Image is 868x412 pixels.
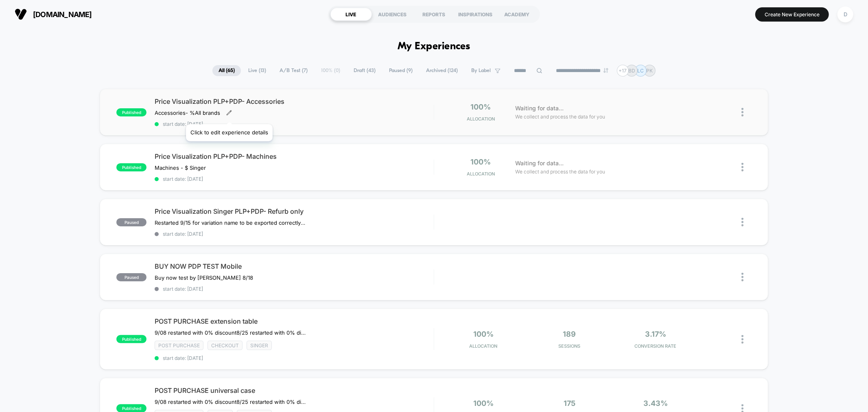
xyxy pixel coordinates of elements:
span: start date: [DATE] [155,121,433,127]
span: published [116,335,146,343]
span: Restarted 9/15 for variation name to be exported correctly for reporting. Singer Refurb discount-... [155,219,306,226]
span: POST PURCHASE universal case [155,386,433,394]
span: Singer [247,341,272,350]
span: paused [116,218,146,226]
span: Post Purchase [155,341,203,350]
span: published [116,163,146,171]
span: 100% [471,103,491,111]
button: Create New Experience [755,7,829,22]
span: Allocation [467,116,495,122]
span: start date: [DATE] [155,176,433,182]
span: 9/08 restarted with 0% discount8/25 restarted with 0% discount due to Laborday promo10% off 6% CR... [155,399,306,405]
span: POST PURCHASE extension table [155,317,433,325]
span: Waiting for data... [515,104,564,113]
span: Paused ( 9 ) [383,65,419,76]
span: Price Visualization Singer PLP+PDP- Refurb only [155,207,433,215]
div: D [837,7,853,22]
span: 9/08 restarted with 0% discount﻿8/25 restarted with 0% discount due to Laborday promo [155,329,306,336]
span: 3.43% [643,399,668,408]
p: LC [638,68,644,74]
h1: My Experiences [398,41,470,53]
div: AUDIENCES [372,8,413,21]
div: + 17 [617,65,629,77]
span: Machines - $ Singer [155,164,206,171]
span: Live ( 13 ) [242,65,272,76]
span: 3.17% [645,330,666,338]
img: close [741,273,743,281]
span: Archived ( 124 ) [420,65,464,76]
span: All ( 65 ) [212,65,241,76]
span: Price Visualization PLP+PDP- Machines [155,152,433,160]
img: close [741,335,743,344]
span: Accessories- %All brands [155,110,220,116]
button: [DOMAIN_NAME] [12,8,94,21]
span: start date: [DATE] [155,231,433,237]
span: 175 [564,399,575,408]
button: D [835,6,856,23]
span: [DOMAIN_NAME] [33,10,92,19]
span: BUY NOW PDP TEST Mobile [155,262,433,270]
img: close [741,108,743,116]
div: REPORTS [413,8,455,21]
span: start date: [DATE] [155,355,433,361]
span: 100% [471,158,491,166]
img: Visually logo [15,8,27,20]
span: 100% [473,399,494,408]
span: CONVERSION RATE [614,343,697,349]
span: start date: [DATE] [155,286,433,292]
p: BD [628,68,635,74]
div: LIVE [330,8,372,21]
img: close [741,163,743,171]
span: We collect and process the data for you [515,168,605,175]
span: We collect and process the data for you [515,113,605,121]
span: A/B Test ( 7 ) [273,65,314,76]
span: Allocation [467,171,495,177]
span: published [116,108,146,116]
img: close [741,218,743,226]
span: Price Visualization PLP+PDP- Accessories [155,97,433,105]
span: Waiting for data... [515,159,564,168]
span: 100% [473,330,494,338]
div: ACADEMY [496,8,538,21]
span: Draft ( 43 ) [348,65,382,76]
span: Allocation [470,343,498,349]
span: 189 [563,330,576,338]
div: INSPIRATIONS [455,8,496,21]
span: Sessions [529,343,611,349]
span: checkout [208,341,243,350]
p: PK [647,68,653,74]
img: end [603,68,608,73]
span: By Label [471,68,491,74]
span: Buy now test by [PERSON_NAME] 8/18 [155,274,253,281]
span: paused [116,273,146,281]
